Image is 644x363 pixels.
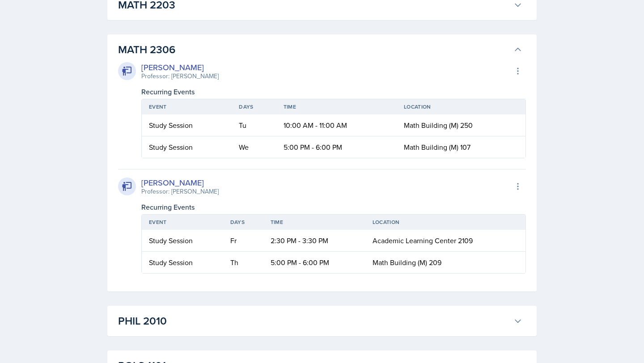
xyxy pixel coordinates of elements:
td: 5:00 PM - 6:00 PM [263,252,365,273]
div: Study Session [149,142,225,152]
div: Study Session [149,257,216,268]
td: 5:00 PM - 6:00 PM [276,136,397,158]
th: Location [365,215,525,230]
td: 2:30 PM - 3:30 PM [263,230,365,252]
td: Fr [223,230,263,252]
span: Academic Learning Center 2109 [373,236,473,245]
td: We [232,136,276,158]
th: Days [223,215,263,230]
h3: PHIL 2010 [118,313,510,329]
div: Professor: [PERSON_NAME] [141,187,219,196]
th: Event [142,215,223,230]
th: Days [232,99,276,114]
th: Time [276,99,397,114]
div: [PERSON_NAME] [141,177,219,189]
h3: MATH 2306 [118,42,510,58]
td: 10:00 AM - 11:00 AM [276,114,397,136]
th: Event [142,99,232,114]
span: Math Building (M) 209 [373,257,441,267]
div: Study Session [149,235,216,246]
div: [PERSON_NAME] [141,61,219,73]
span: Math Building (M) 107 [404,142,470,152]
div: Recurring Events [141,86,526,97]
div: Study Session [149,120,225,131]
td: Tu [232,114,276,136]
button: PHIL 2010 [116,311,524,331]
span: Math Building (M) 250 [404,120,473,130]
th: Time [263,215,365,230]
td: Th [223,252,263,273]
button: MATH 2306 [116,40,524,59]
div: Recurring Events [141,202,526,212]
th: Location [397,99,525,114]
div: Professor: [PERSON_NAME] [141,72,219,81]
